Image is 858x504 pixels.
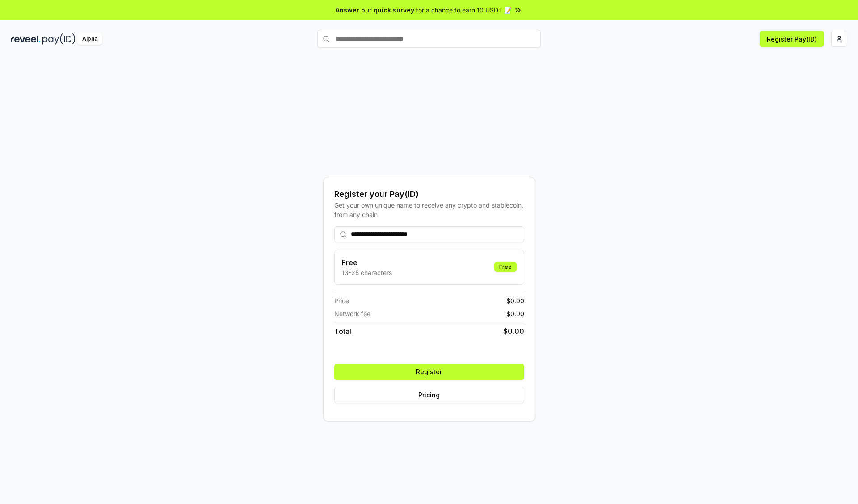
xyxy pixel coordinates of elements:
[42,33,76,45] img: pay_id
[506,309,524,318] span: $ 0.00
[334,200,524,219] div: Get your own unique name to receive any crypto and stablecoin, from any chain
[334,387,524,403] button: Pricing
[334,309,370,318] span: Network fee
[334,296,349,305] span: Price
[503,326,524,337] span: $ 0.00
[342,257,392,268] h3: Free
[760,31,824,47] button: Register Pay(ID)
[11,33,41,45] img: reveel_dark
[494,262,517,272] div: Free
[416,5,512,15] span: for a chance to earn 10 USDT 📝
[334,364,524,380] button: Register
[342,268,392,277] p: 13-25 characters
[77,33,102,45] div: Alpha
[334,326,351,337] span: Total
[334,188,524,200] div: Register your Pay(ID)
[506,296,524,305] span: $ 0.00
[336,5,414,15] span: Answer our quick survey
